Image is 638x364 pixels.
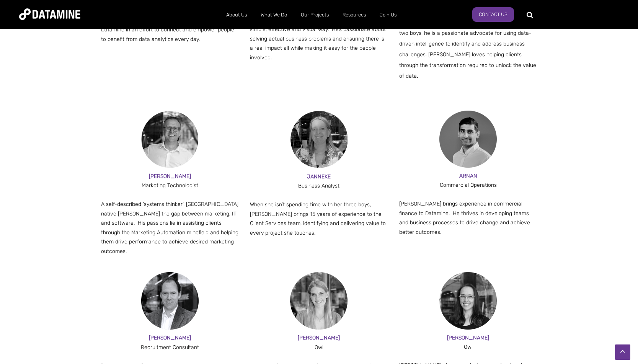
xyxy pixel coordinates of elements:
div: Owl [399,343,537,352]
img: Arnan [439,111,497,168]
img: Datamine [19,8,80,20]
span: As our resident adrenaline junkie, when [PERSON_NAME] isn’t cruising the MTB trails with his two ... [399,8,536,79]
div: Recruitment Consultant [101,343,239,353]
a: Contact Us [472,7,514,22]
img: Janneke-2 [290,111,348,168]
a: Our Projects [294,5,336,25]
a: Resources [336,5,373,25]
div: Business Analyst [250,181,388,191]
a: What We Do [254,5,294,25]
span: [PERSON_NAME] [447,335,489,341]
span: [PERSON_NAME] [149,335,191,341]
span: ARNAN [459,173,477,179]
a: About Us [219,5,254,25]
img: Rosie [439,272,497,330]
span: JANNEKE [307,173,331,180]
p: A self-described ‘systems thinker’, [GEOGRAPHIC_DATA] native [PERSON_NAME] the gap between market... [101,200,239,256]
img: Jesse1 [141,272,199,330]
span: [PERSON_NAME] loves data. [DEMOGRAPHIC_DATA] people-person and part tech geek, he founded Datamin... [101,8,234,42]
div: Commercial Operations [399,181,537,190]
a: Join Us [373,5,403,25]
img: Andy-1-150x150 [141,111,199,168]
div: Owl [250,343,388,353]
span: [PERSON_NAME] [149,173,191,180]
p: [PERSON_NAME] brings experience in commercial finance to Datamine. He thrives in developing teams... [399,199,537,237]
span: [PERSON_NAME] [298,335,340,341]
div: Marketing Technologist [101,181,239,191]
span: Always cool, calm and collected, [PERSON_NAME]’s strength lies in the delivery of complex ideas i... [250,7,386,61]
img: Sophie W [290,272,348,330]
span: When she isn’t spending time with her three boys, [PERSON_NAME] brings 15 years of experience to ... [250,201,386,236]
